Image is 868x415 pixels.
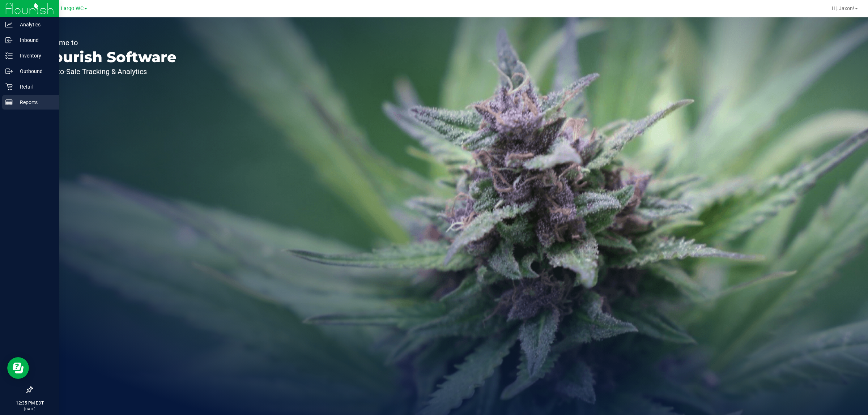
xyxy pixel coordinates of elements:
[3,400,56,406] p: 12:35 PM EDT
[5,37,13,44] inline-svg: Inbound
[13,98,56,107] p: Reports
[832,5,854,11] span: Hi, Jaxon!
[13,51,56,60] p: Inventory
[13,20,56,29] p: Analytics
[13,36,56,44] p: Inbound
[61,5,84,12] span: Largo WC
[39,50,176,64] p: Flourish Software
[7,357,29,379] iframe: Resource center
[13,82,56,91] p: Retail
[3,406,56,412] p: [DATE]
[5,99,13,106] inline-svg: Reports
[5,68,13,75] inline-svg: Outbound
[39,39,176,46] p: Welcome to
[39,68,176,75] p: Seed-to-Sale Tracking & Analytics
[13,67,56,76] p: Outbound
[5,52,13,59] inline-svg: Inventory
[5,83,13,90] inline-svg: Retail
[5,21,13,28] inline-svg: Analytics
